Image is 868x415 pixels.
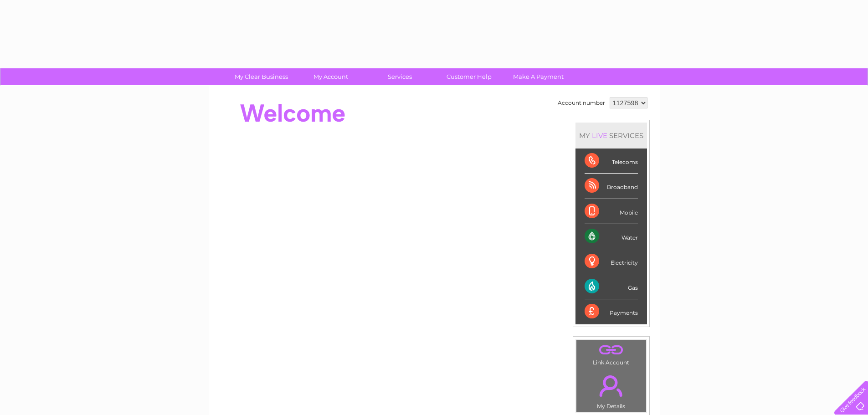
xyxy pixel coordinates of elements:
a: My Clear Business [224,68,299,85]
a: . [579,370,644,402]
a: My Account [293,68,368,85]
a: Customer Help [431,68,507,85]
td: My Details [576,368,647,412]
div: Water [585,224,638,249]
a: Services [362,68,437,85]
div: Payments [585,299,638,324]
div: Mobile [585,199,638,224]
div: MY SERVICES [575,123,647,149]
div: Gas [585,274,638,299]
div: LIVE [590,131,609,140]
div: Broadband [585,174,638,199]
a: Make A Payment [501,68,576,85]
td: Link Account [576,339,647,368]
td: Account number [555,95,607,111]
a: . [579,342,644,358]
div: Electricity [585,249,638,274]
div: Telecoms [585,149,638,174]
